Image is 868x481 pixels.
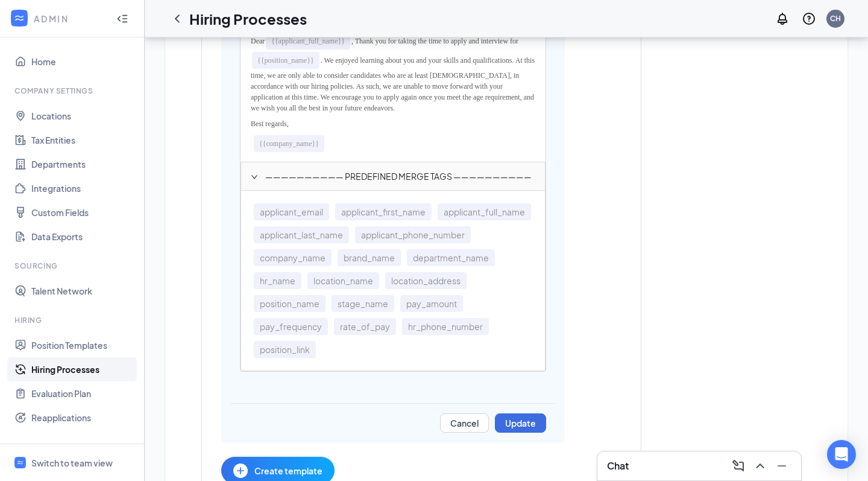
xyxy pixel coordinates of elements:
[254,341,316,358] span: position_link
[251,37,265,45] span: Dear
[259,139,319,148] span: {{company_name}}
[402,318,489,335] span: hr_phone_number
[31,152,134,176] a: Departments
[830,13,841,24] div: CH
[254,295,325,312] span: position_name
[116,13,128,25] svg: Collapse
[31,225,134,249] a: Data Exports
[271,37,345,45] span: {{applicant_full_name}}
[607,459,629,473] h3: Chat
[14,261,132,271] div: Sourcing
[731,459,746,473] svg: ComposeMessage
[338,249,401,266] span: brand_name
[385,272,467,289] span: location_address
[495,413,546,433] button: Update
[438,203,531,220] span: applicant_full_name
[31,279,134,303] a: Talent Network
[31,49,134,74] a: Home
[355,226,471,243] span: applicant_phone_number
[251,173,258,180] span: right
[254,464,322,477] span: Create template
[251,56,536,112] span: . We enjoyed learning about you and your skills and qualifications. At this time, we are only abl...
[16,459,24,467] svg: WorkstreamLogo
[241,162,545,190] div: —————————— PREDEFINED MERGE TAGS ——————————
[254,203,329,220] span: applicant_email
[189,8,307,29] h1: Hiring Processes
[254,272,301,289] span: hr_name
[31,381,134,406] a: Evaluation Plan
[31,128,134,152] a: Tax Entities
[307,272,379,289] span: location_name
[332,295,394,312] span: stage_name
[14,315,132,325] div: Hiring
[14,442,132,452] div: Team Management
[254,249,332,266] span: company_name
[170,11,184,26] svg: ChevronLeft
[251,119,289,128] span: Best regards,
[750,456,770,476] button: ChevronUp
[14,86,132,96] div: Company Settings
[775,11,790,26] svg: Notifications
[241,24,545,161] div: Edit text
[729,456,748,476] button: ComposeMessage
[31,357,134,381] a: Hiring Processes
[34,13,105,25] div: ADMIN
[407,249,495,266] span: department_name
[31,176,134,200] a: Integrations
[440,413,489,433] button: Cancel
[13,12,25,24] svg: WorkstreamLogo
[31,457,113,469] div: Switch to team view
[753,459,767,473] svg: ChevronUp
[772,456,791,476] button: Minimize
[254,318,328,335] span: pay_frequency
[335,203,432,220] span: applicant_first_name
[31,200,134,225] a: Custom Fields
[265,170,535,183] span: —————————— PREDEFINED MERGE TAGS ——————————
[400,295,463,312] span: pay_amount
[827,440,856,469] div: Open Intercom Messenger
[31,406,134,430] a: Reapplications
[334,318,396,335] span: rate_of_pay
[254,226,349,243] span: applicant_last_name
[257,56,314,65] span: {{position_name}}
[802,11,816,26] svg: QuestionInfo
[775,459,789,473] svg: Minimize
[31,104,134,128] a: Locations
[351,37,518,45] span: , Thank you for taking the time to apply and interview for
[31,333,134,357] a: Position Templates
